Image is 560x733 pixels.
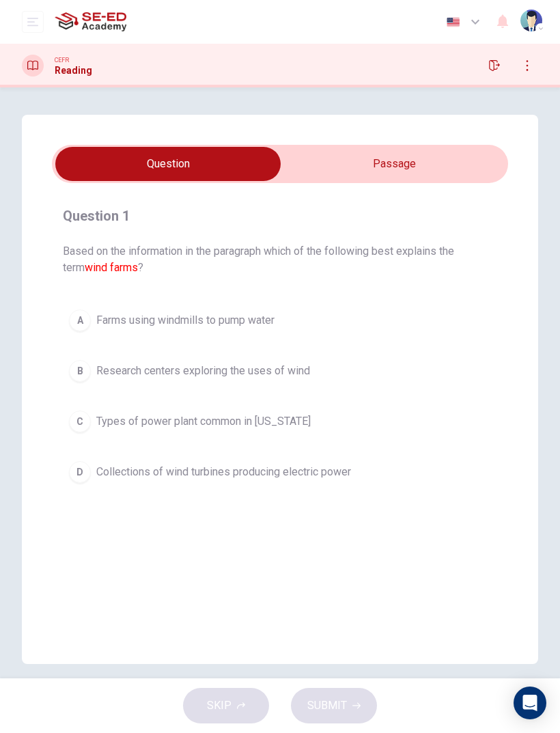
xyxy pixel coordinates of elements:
div: A [69,309,91,331]
span: Collections of wind turbines producing electric power [96,464,351,480]
button: DCollections of wind turbines producing electric power [63,455,497,489]
button: CTypes of power plant common in [US_STATE] [63,404,497,439]
span: CEFR [55,55,69,65]
span: Based on the information in the paragraph which of the following best explains the term ? [63,243,497,276]
div: Open Intercom Messenger [514,687,546,719]
font: wind farms [85,261,138,274]
div: B [69,360,91,382]
button: open mobile menu [22,11,44,33]
img: en [445,17,462,27]
img: Profile picture [520,10,542,31]
h1: Reading [55,65,92,76]
button: AFarms using windmills to pump water [63,303,497,337]
img: SE-ED Academy logo [55,8,126,36]
span: Research centers exploring the uses of wind [96,363,310,379]
div: D [69,461,91,483]
span: Types of power plant common in [US_STATE] [96,413,311,430]
button: BResearch centers exploring the uses of wind [63,354,497,388]
h4: Question 1 [63,205,497,227]
span: Farms using windmills to pump water [96,312,275,329]
div: C [69,411,91,432]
